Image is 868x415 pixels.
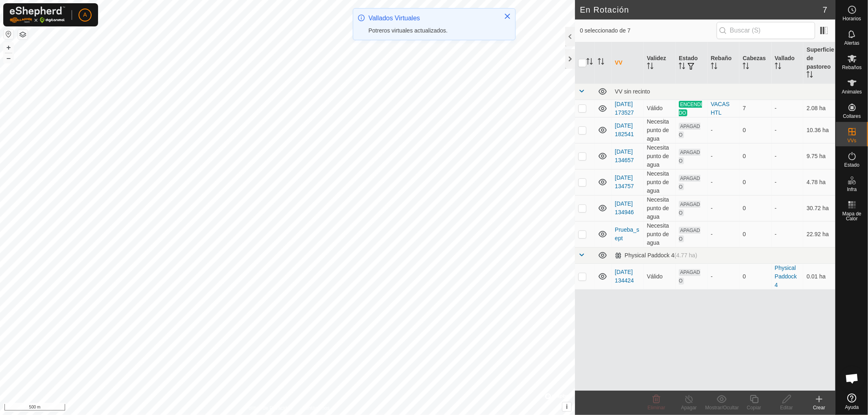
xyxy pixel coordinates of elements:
a: [DATE] 173527 [615,101,634,116]
span: Estado [844,163,859,167]
span: Animales [842,89,862,94]
td: - [772,221,804,247]
p-sorticon: Activar para ordenar [807,72,813,79]
td: - [772,143,804,169]
div: Copiar [738,404,770,411]
button: Close [502,11,513,22]
span: ENCENDIDO [679,101,702,116]
a: Política de Privacidad [245,404,292,412]
h2: En Rotación [580,5,823,15]
div: Mostrar/Ocultar [705,404,738,411]
p-sorticon: Activar para ordenar [743,64,749,70]
p-sorticon: Activar para ordenar [598,59,604,66]
td: 10.36 ha [803,117,835,143]
a: Chat abierto [840,366,864,391]
td: 0 [739,195,772,221]
td: - [772,100,804,117]
td: Válido [644,263,676,289]
p-sorticon: Activar para ordenar [679,64,685,70]
a: [DATE] 134424 [615,269,634,284]
input: Buscar (S) [717,22,815,39]
span: APAGADO [679,149,700,164]
span: Rebaños [842,65,861,70]
span: A [83,11,87,19]
div: - [711,204,737,213]
th: Estado [676,42,708,84]
td: Válido [644,100,676,117]
p-sorticon: Activar para ordenar [586,59,593,66]
th: Vallado [772,42,804,84]
button: Capas del Mapa [18,30,28,39]
div: VV sin recinto [615,88,832,95]
div: Vallados Virtuales [369,13,496,23]
span: 7 [823,4,827,16]
button: – [4,53,13,63]
th: VV [612,42,644,84]
td: 22.92 ha [803,221,835,247]
a: [DATE] 134757 [615,174,634,189]
div: - [711,230,737,239]
span: Eliminar [647,405,665,411]
span: APAGADO [679,269,700,285]
img: Logo Gallagher [10,7,65,23]
button: i [562,402,571,411]
div: Apagar [673,404,705,411]
p-sorticon: Activar para ordenar [711,64,717,70]
span: Collares [843,114,861,119]
a: [DATE] 182541 [615,122,634,137]
span: Mapa de Calor [838,211,866,221]
td: - [772,169,804,195]
td: 9.75 ha [803,143,835,169]
td: 4.78 ha [803,169,835,195]
a: [DATE] 134657 [615,148,634,163]
a: Physical Paddock 4 [775,265,797,288]
div: Crear [803,404,835,411]
span: (4.77 ha) [674,252,697,259]
td: - [772,195,804,221]
td: - [772,117,804,143]
td: 0 [739,263,772,289]
td: Necesita punto de agua [644,169,676,195]
p-sorticon: Activar para ordenar [647,64,654,70]
button: + [4,43,13,52]
th: Rebaño [708,42,740,84]
td: Necesita punto de agua [644,117,676,143]
a: Ayuda [836,390,868,413]
td: 0 [739,221,772,247]
span: VVs [847,138,856,143]
td: 0 [739,169,772,195]
a: Prueba_sept [615,226,639,241]
td: Necesita punto de agua [644,195,676,221]
div: - [711,178,737,187]
th: Validez [644,42,676,84]
td: Necesita punto de agua [644,143,676,169]
div: - [711,152,737,161]
td: Necesita punto de agua [644,221,676,247]
div: Potreros virtuales actualizados. [369,26,496,35]
span: i [566,403,568,410]
td: 0 [739,143,772,169]
td: 2.08 ha [803,100,835,117]
span: Infra [847,187,857,192]
div: VACAS HTL [711,100,737,117]
a: Contáctenos [302,404,330,412]
a: [DATE] 134946 [615,200,634,215]
th: Cabezas [739,42,772,84]
td: 30.72 ha [803,195,835,221]
span: Ayuda [845,405,859,410]
th: Superficie de pastoreo [803,42,835,84]
span: APAGADO [679,123,700,138]
span: APAGADO [679,201,700,216]
button: Restablecer Mapa [4,29,13,39]
span: Horarios [843,16,861,21]
span: APAGADO [679,227,700,242]
td: 0.01 ha [803,263,835,289]
div: - [711,126,737,135]
span: Alertas [844,41,859,46]
td: 7 [739,100,772,117]
p-sorticon: Activar para ordenar [775,64,781,70]
td: 0 [739,117,772,143]
span: APAGADO [679,175,700,190]
span: 0 seleccionado de 7 [580,26,717,35]
div: - [711,272,737,281]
